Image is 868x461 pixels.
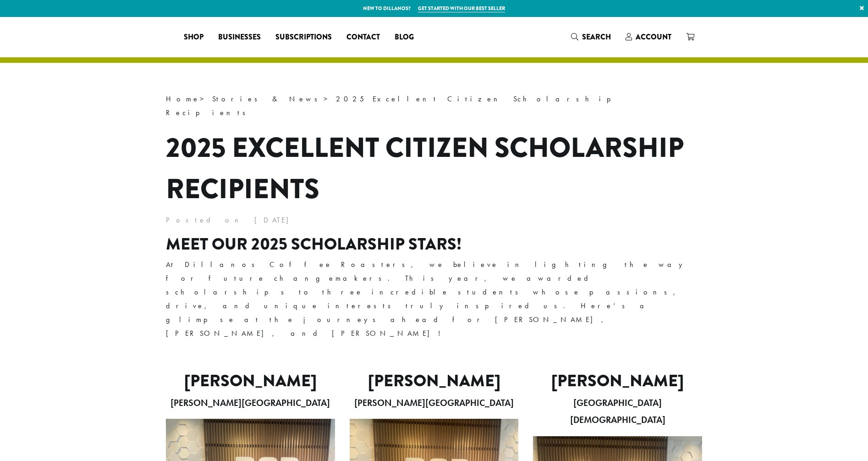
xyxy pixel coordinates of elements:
[166,258,702,340] p: At Dillanos Coffee Roasters, we believe in lighting the way for future changemakers. This year, w...
[166,94,623,117] span: 2025 Excellent Citizen Scholarship Recipients
[166,127,702,210] h1: 2025 Excellent Citizen Scholarship Recipients
[564,29,618,44] a: Search
[218,32,261,43] span: Businesses
[570,397,665,426] strong: [GEOGRAPHIC_DATA][DEMOGRAPHIC_DATA]
[418,5,505,12] a: Get started with our best seller
[212,94,324,104] a: Stories & News
[166,232,461,256] strong: Meet Our 2025 Scholarship Stars!
[166,213,702,227] p: Posted on [DATE]
[176,30,211,44] a: Shop
[636,32,671,42] span: Account
[170,397,330,409] strong: [PERSON_NAME][GEOGRAPHIC_DATA]
[582,32,611,42] span: Search
[166,94,623,117] span: > >
[166,94,200,104] a: Home
[395,32,414,43] span: Blog
[354,397,514,409] strong: [PERSON_NAME][GEOGRAPHIC_DATA]
[533,371,702,391] h2: [PERSON_NAME]
[166,371,335,391] h2: [PERSON_NAME]
[275,32,332,43] span: Subscriptions
[184,32,203,43] span: Shop
[346,32,380,43] span: Contact
[350,371,519,391] h2: [PERSON_NAME]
